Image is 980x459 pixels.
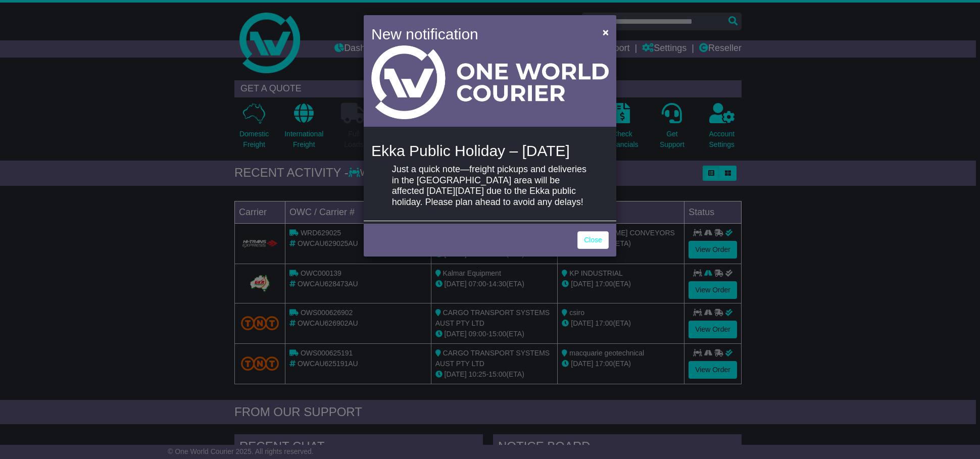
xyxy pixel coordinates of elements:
[371,23,588,45] h4: New notification
[603,26,609,38] span: ×
[577,231,609,249] a: Close
[371,45,609,119] img: Light
[598,22,614,42] button: Close
[392,164,588,208] p: Just a quick note—freight pickups and deliveries in the [GEOGRAPHIC_DATA] area will be affected [...
[371,142,609,159] h4: Ekka Public Holiday – [DATE]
